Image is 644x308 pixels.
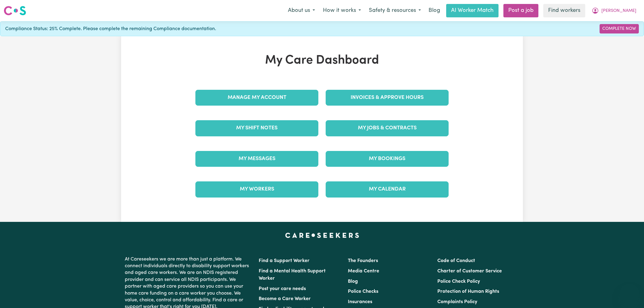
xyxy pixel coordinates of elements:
a: Manage My Account [195,90,318,106]
a: Careseekers home page [285,233,359,238]
a: My Messages [195,151,318,167]
iframe: Button to launch messaging window [620,284,639,303]
a: My Jobs & Contracts [326,120,449,136]
span: Compliance Status: 25% Complete. Please complete the remaining Compliance documentation. [5,25,216,33]
img: Careseekers logo [4,5,26,16]
a: Blog [348,279,358,284]
a: Post your care needs [259,286,306,291]
a: My Shift Notes [195,120,318,136]
button: About us [284,4,319,17]
a: The Founders [348,258,378,263]
a: Protection of Human Rights [437,289,499,294]
a: Complaints Policy [437,299,477,304]
a: Code of Conduct [437,258,475,263]
a: Careseekers logo [4,4,26,18]
a: Invoices & Approve Hours [326,90,449,106]
a: Find a Support Worker [259,258,310,263]
a: Media Centre [348,269,379,274]
a: Find workers [543,4,585,17]
span: [PERSON_NAME] [601,8,636,14]
a: Blog [425,4,444,17]
a: Police Check Policy [437,279,480,284]
a: My Bookings [326,151,449,167]
a: My Calendar [326,181,449,197]
button: How it works [319,4,365,17]
button: My Account [588,4,640,17]
a: Complete Now [600,24,639,33]
a: AI Worker Match [446,4,499,17]
a: Become a Care Worker [259,296,311,301]
a: Charter of Customer Service [437,269,502,274]
h1: My Care Dashboard [192,53,452,68]
a: My Workers [195,181,318,197]
button: Safety & resources [365,4,425,17]
a: Insurances [348,299,372,304]
a: Find a Mental Health Support Worker [259,269,326,281]
a: Post a job [503,4,538,17]
a: Police Checks [348,289,378,294]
